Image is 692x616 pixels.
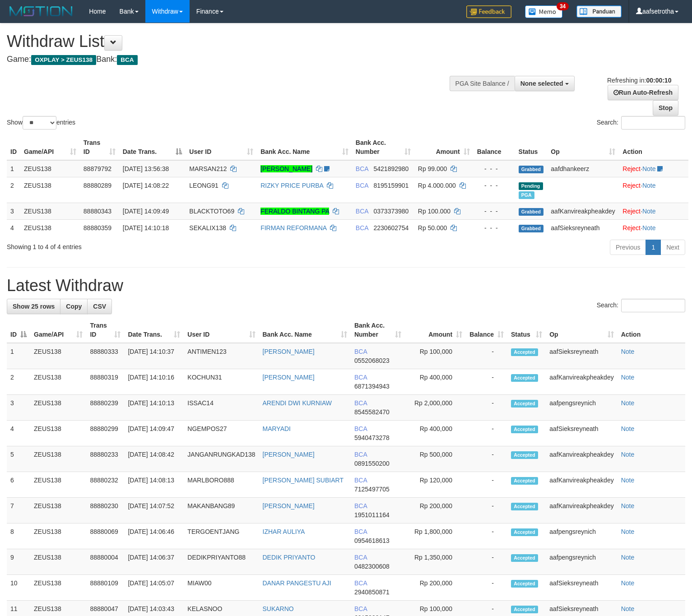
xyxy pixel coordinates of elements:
[354,451,367,458] span: BCA
[546,498,617,523] td: aafKanvireakpheakdey
[7,55,452,64] h4: Game: Bank:
[642,182,656,189] a: Note
[466,5,511,18] img: Feedback.jpg
[405,472,466,498] td: Rp 120,000
[86,523,124,549] td: 88880069
[7,160,20,177] td: 1
[20,177,80,203] td: ZEUS138
[30,446,86,472] td: ZEUS138
[263,579,331,587] a: DANAR PANGESTU AJI
[519,182,543,190] span: Pending
[622,182,641,189] a: Reject
[405,369,466,395] td: Rp 400,000
[80,134,119,160] th: Trans ID: activate to sort column ascending
[466,549,507,575] td: -
[263,451,315,458] a: [PERSON_NAME]
[7,219,20,236] td: 4
[642,208,656,215] a: Note
[621,425,635,432] a: Note
[124,369,184,395] td: [DATE] 14:10:16
[354,357,390,364] span: Copy 0552068023 to clipboard
[546,523,617,549] td: aafpengsreynich
[418,224,447,232] span: Rp 50.000
[515,76,575,91] button: None selected
[84,165,111,172] span: 88879792
[519,166,544,173] span: Grabbed
[354,605,367,612] span: BCA
[30,472,86,498] td: ZEUS138
[546,343,617,369] td: aafSieksreyneath
[84,208,111,215] span: 88880343
[7,5,75,18] img: MOTION_logo.png
[7,575,30,601] td: 10
[124,446,184,472] td: [DATE] 14:08:42
[621,605,635,612] a: Note
[84,182,111,189] span: 88880289
[263,425,291,432] a: MARYADI
[477,164,511,173] div: - - -
[477,223,511,232] div: - - -
[23,116,56,130] select: Showentries
[86,421,124,446] td: 88880299
[507,317,546,343] th: Status: activate to sort column ascending
[597,116,685,130] label: Search:
[354,374,367,381] span: BCA
[260,224,326,232] a: FIRMAN REFORMANA
[356,182,368,189] span: BCA
[354,399,367,407] span: BCA
[610,240,646,255] a: Previous
[352,134,414,160] th: Bank Acc. Number: activate to sort column ascending
[557,2,569,10] span: 34
[184,549,259,575] td: DEDIKPRIYANTO88
[547,219,619,236] td: aafSieksreyneath
[124,549,184,575] td: [DATE] 14:06:37
[619,160,688,177] td: ·
[619,219,688,236] td: ·
[547,134,619,160] th: Op: activate to sort column ascending
[7,134,20,160] th: ID
[642,165,656,172] a: Note
[621,348,635,355] a: Note
[186,134,257,160] th: User ID: activate to sort column ascending
[373,182,409,189] span: Copy 8195159901 to clipboard
[30,395,86,421] td: ZEUS138
[86,446,124,472] td: 88880233
[86,369,124,395] td: 88880319
[354,348,367,355] span: BCA
[546,575,617,601] td: aafSieksreyneath
[621,399,635,407] a: Note
[20,134,80,160] th: Game/API: activate to sort column ascending
[646,77,671,84] strong: 00:00:10
[474,134,515,160] th: Balance
[31,55,96,65] span: OXPLAY > ZEUS138
[373,165,409,172] span: Copy 5421892980 to clipboard
[450,76,515,91] div: PGA Site Balance /
[619,203,688,219] td: ·
[30,317,86,343] th: Game/API: activate to sort column ascending
[511,451,538,459] span: Accepted
[189,182,218,189] span: LEONG91
[608,85,678,100] a: Run Auto-Refresh
[477,181,511,190] div: - - -
[7,421,30,446] td: 4
[184,421,259,446] td: NGEMPOS27
[7,549,30,575] td: 9
[189,208,234,215] span: BLACKTOTO69
[354,383,390,390] span: Copy 6871394943 to clipboard
[354,460,390,467] span: Copy 0891550200 to clipboard
[263,399,332,407] a: ARENDI DWI KURNIAW
[373,224,409,232] span: Copy 2230602754 to clipboard
[515,134,548,160] th: Status
[7,239,282,251] div: Showing 1 to 4 of 4 entries
[354,588,390,596] span: Copy 2940850871 to clipboard
[519,191,534,199] span: Marked by aafnoeunsreypich
[354,477,367,484] span: BCA
[184,369,259,395] td: KOCHUN31
[621,451,635,458] a: Note
[184,498,259,523] td: MAKANBANG89
[124,575,184,601] td: [DATE] 14:05:07
[123,165,169,172] span: [DATE] 13:56:38
[466,317,507,343] th: Balance: activate to sort column ascending
[263,502,315,509] a: [PERSON_NAME]
[511,426,538,433] span: Accepted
